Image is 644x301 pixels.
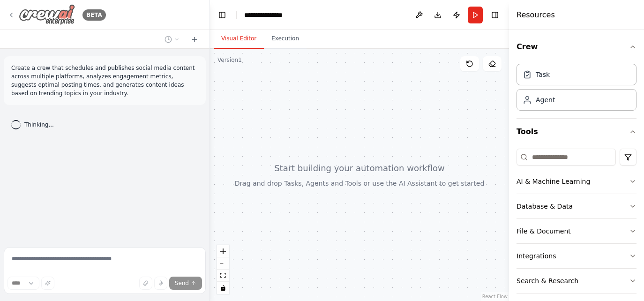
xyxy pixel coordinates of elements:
div: File & Document [517,226,571,236]
span: Send [175,279,189,287]
a: React Flow attribution [482,294,508,299]
button: toggle interactivity [217,282,229,294]
button: Upload files [139,277,152,290]
button: Improve this prompt [41,277,54,290]
button: Click to speak your automation idea [154,277,167,290]
span: Thinking... [24,121,54,128]
button: File & Document [517,219,637,243]
button: Crew [517,34,637,60]
div: Database & Data [517,202,573,211]
button: Start a new chat [187,34,202,45]
div: Search & Research [517,276,578,286]
button: Search & Research [517,269,637,293]
div: Agent [536,95,555,105]
button: Execution [264,29,307,49]
div: BETA [82,9,106,21]
button: zoom out [217,257,229,270]
div: Task [536,70,550,79]
button: zoom in [217,245,229,257]
div: Crew [517,60,637,118]
button: fit view [217,270,229,282]
button: Hide right sidebar [488,8,502,22]
div: Integrations [517,251,556,261]
button: Send [169,277,202,290]
button: Visual Editor [214,29,264,49]
p: Create a crew that schedules and publishes social media content across multiple platforms, analyz... [11,64,198,98]
button: Hide left sidebar [216,8,229,22]
div: React Flow controls [217,245,229,294]
button: Tools [517,119,637,145]
button: Switch to previous chat [161,34,183,45]
nav: breadcrumb [244,10,293,20]
button: AI & Machine Learning [517,169,637,194]
h4: Resources [517,9,555,21]
div: AI & Machine Learning [517,177,590,186]
button: Database & Data [517,194,637,218]
div: Version 1 [217,56,242,64]
button: Integrations [517,244,637,268]
img: Logo [19,4,75,25]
